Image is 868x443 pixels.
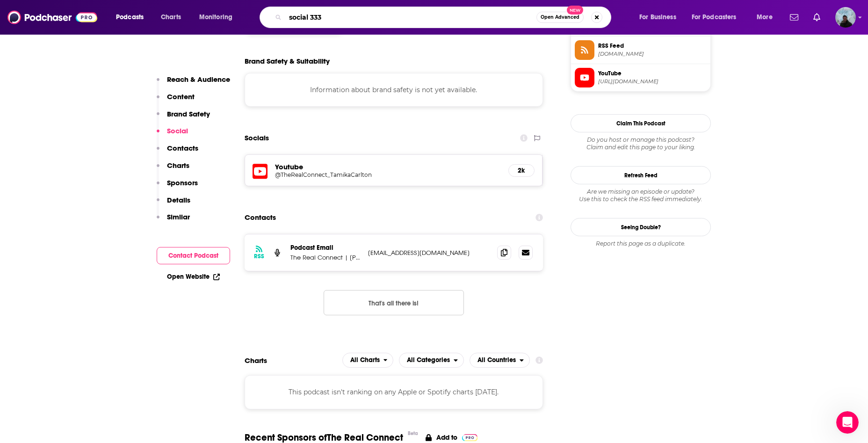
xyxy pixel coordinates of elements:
span: anchor.fm [598,51,707,58]
h2: Socials [245,129,269,147]
span: All Categories [407,357,450,363]
button: open menu [342,353,394,368]
h5: Youtube [275,162,501,171]
button: Reach & Audience [157,75,230,92]
button: open menu [109,10,156,25]
h2: Categories [399,353,464,368]
p: Contacts [167,144,198,153]
p: Social [167,126,188,135]
h2: Contacts [245,209,276,226]
button: Content [157,92,195,109]
button: open menu [470,353,530,368]
button: Social [157,126,188,144]
button: Open AdvancedNew [536,12,584,23]
button: Contact Podcast [157,247,230,264]
button: Charts [157,161,189,178]
button: Contacts [157,144,198,161]
p: Brand Safety [167,109,210,118]
button: open menu [633,10,688,25]
button: open menu [750,10,784,25]
a: Seeing Double? [571,218,711,236]
p: Reach & Audience [167,75,230,84]
span: Podcasts [116,11,144,24]
p: Sponsors [167,178,198,187]
button: Show profile menu [835,7,856,28]
button: Refresh Feed [571,166,711,184]
h2: Charts [245,356,267,365]
h5: 2k [516,167,527,174]
div: Search podcasts, credits, & more... [268,7,620,28]
span: https://www.youtube.com/@TheRealConnect_TamikaCarlton [598,78,707,85]
a: YouTube[URL][DOMAIN_NAME] [575,68,707,87]
a: Open Website [167,273,220,281]
button: Sponsors [157,178,198,196]
iframe: Intercom live chat [836,411,859,434]
span: All Countries [477,357,516,363]
div: This podcast isn't ranking on any Apple or Spotify charts [DATE]. [245,375,543,409]
a: Show notifications dropdown [786,9,802,25]
button: Similar [157,212,190,230]
span: More [757,11,773,24]
h2: Countries [470,353,530,368]
p: [EMAIL_ADDRESS][DOMAIN_NAME] [368,249,490,257]
input: Search podcasts, credits, & more... [285,10,536,25]
img: Pro Logo [462,434,477,441]
img: User Profile [835,7,856,28]
span: Charts [161,11,181,24]
h3: RSS [254,253,264,260]
span: New [567,6,584,15]
a: Show notifications dropdown [810,9,824,25]
button: open menu [193,10,245,25]
button: Brand Safety [157,109,210,127]
button: Details [157,196,190,213]
p: Add to [436,433,457,442]
p: Charts [167,161,189,170]
p: Content [167,92,195,101]
a: Charts [155,10,187,25]
p: The Real Connect | [PERSON_NAME] [290,254,361,261]
span: YouTube [598,69,707,78]
span: For Podcasters [692,11,737,24]
a: RSS Feed[DOMAIN_NAME] [575,40,707,60]
span: For Business [639,11,676,24]
div: Information about brand safety is not yet available. [245,73,543,107]
span: Logged in as DavidWest [835,7,856,28]
p: Similar [167,212,190,221]
h2: Platforms [342,353,394,368]
img: Podchaser - Follow, Share and Rate Podcasts [7,8,97,26]
p: Details [167,196,190,204]
h2: Brand Safety & Suitability [245,57,330,65]
span: Monitoring [199,11,232,24]
span: Open Advanced [541,15,579,20]
button: open menu [686,10,750,25]
span: Do you host or manage this podcast? [571,136,711,144]
button: Nothing here. [324,290,464,315]
span: RSS Feed [598,42,707,50]
h5: @TheRealConnect_TamikaCarlton [275,171,425,178]
button: Claim This Podcast [571,114,711,132]
div: Report this page as a duplicate. [571,240,711,247]
div: Beta [408,430,418,436]
div: Are we missing an episode or update? Use this to check the RSS feed immediately. [571,188,711,203]
a: @TheRealConnect_TamikaCarlton [275,171,501,178]
p: Podcast Email [290,244,361,252]
button: open menu [399,353,464,368]
div: Claim and edit this page to your liking. [571,136,711,151]
span: All Charts [350,357,380,363]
